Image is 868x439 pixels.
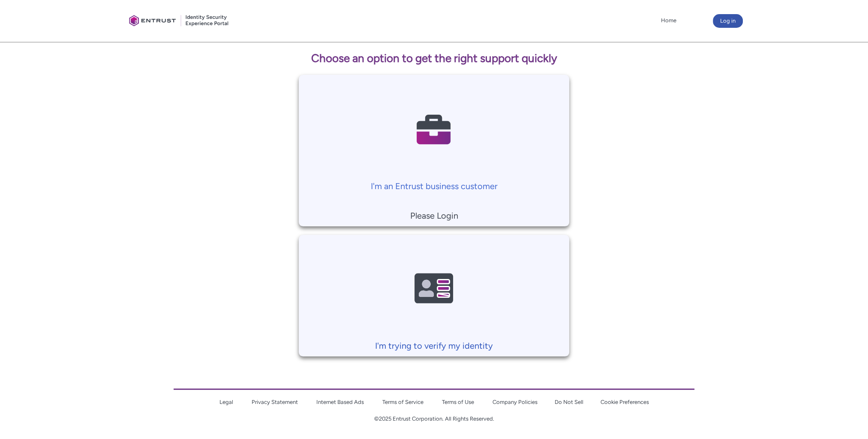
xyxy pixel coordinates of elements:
p: Choose an option to get the right support quickly [148,50,720,67]
p: I'm trying to verify my identity [303,339,565,352]
a: Company Policies [493,399,538,405]
img: Contact Support [393,83,475,175]
a: Terms of Service [382,399,423,405]
p: Please Login [303,209,565,222]
a: Internet Based Ads [316,399,364,405]
a: Legal [219,399,233,405]
img: Contact Support [393,243,475,335]
a: I'm an Entrust business customer [299,75,570,193]
a: I'm trying to verify my identity [299,235,570,353]
button: Log in [713,14,743,28]
a: Privacy Statement [252,399,298,405]
a: Do Not Sell [555,399,583,405]
a: Terms of Use [442,399,474,405]
a: Home [659,14,679,27]
p: ©2025 Entrust Corporation. All Rights Reserved. [174,415,694,423]
a: Cookie Preferences [601,399,649,405]
p: I'm an Entrust business customer [303,180,565,193]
